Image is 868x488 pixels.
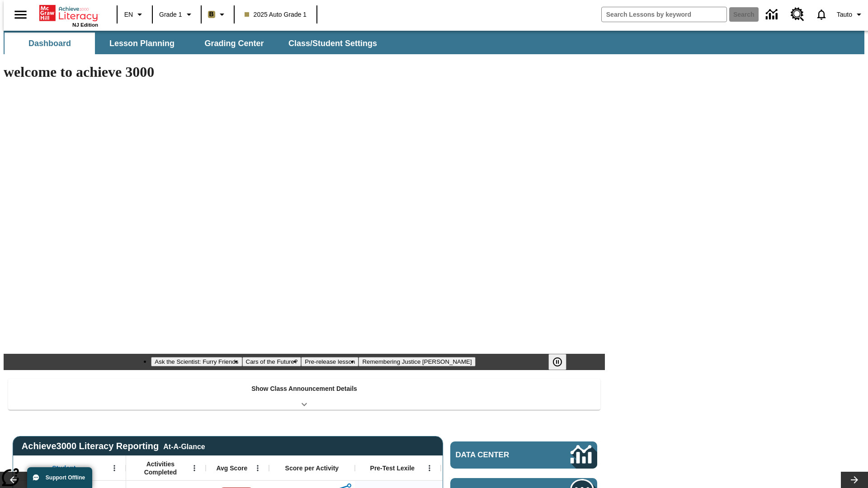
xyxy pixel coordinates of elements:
div: SubNavbar [4,33,385,54]
button: Slide 1 Ask the Scientist: Furry Friends [151,357,242,366]
div: SubNavbar [4,31,864,54]
button: Slide 3 Pre-release lesson [301,357,359,366]
button: Slide 2 Cars of the Future? [242,357,302,366]
span: B [209,9,214,20]
button: Open Menu [251,461,264,475]
button: Class/Student Settings [281,33,384,54]
div: At-A-Glance [163,441,205,451]
span: Activities Completed [131,460,190,476]
button: Open Menu [108,461,121,475]
a: Data Center [760,2,785,27]
button: Open side menu [7,1,34,28]
div: Show Class Announcement Details [8,379,600,410]
button: Open Menu [423,461,436,475]
a: Resource Center, Will open in new tab [785,2,810,27]
button: Profile/Settings [833,6,868,23]
input: search field [602,7,726,22]
span: Student [52,464,75,472]
div: Pause [548,354,576,370]
button: Boost Class color is light brown. Change class color [204,6,231,23]
span: 2025 Auto Grade 1 [245,10,307,19]
a: Notifications [810,3,833,26]
span: Grade 1 [159,10,182,19]
button: Open Menu [188,461,201,475]
button: Dashboard [5,33,95,54]
button: Lesson Planning [97,33,187,54]
h1: welcome to achieve 3000 [4,64,605,80]
p: Show Class Announcement Details [251,384,357,394]
span: NJ Edition [72,22,98,28]
span: Data Center [456,450,540,460]
button: Support Offline [27,467,92,488]
button: Lesson carousel, Next [841,472,868,488]
a: Home [39,4,98,22]
span: Achieve3000 Literacy Reporting [22,441,205,451]
button: Pause [548,354,566,370]
a: Data Center [450,441,597,469]
button: Grading Center [189,33,279,54]
span: Pre-Test Lexile [370,464,415,472]
button: Language: EN, Select a language [120,6,149,23]
div: Home [39,3,98,28]
span: Avg Score [216,464,247,472]
span: EN [124,10,133,19]
span: Score per Activity [285,464,339,472]
button: Grade: Grade 1, Select a grade [156,6,198,23]
button: Slide 4 Remembering Justice O'Connor [359,357,475,366]
span: Support Offline [46,474,85,481]
span: Tauto [837,10,852,19]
